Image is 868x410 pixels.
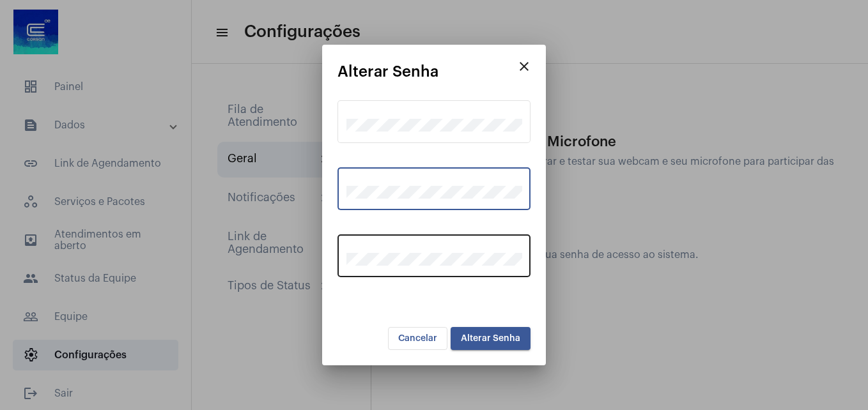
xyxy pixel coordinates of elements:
[398,334,437,343] span: Cancelar
[516,59,532,74] mat-icon: close
[451,327,531,350] button: Alterar Senha
[388,327,447,350] button: Cancelar
[461,334,520,343] span: Alterar Senha
[337,63,531,80] mat-card-title: Alterar Senha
